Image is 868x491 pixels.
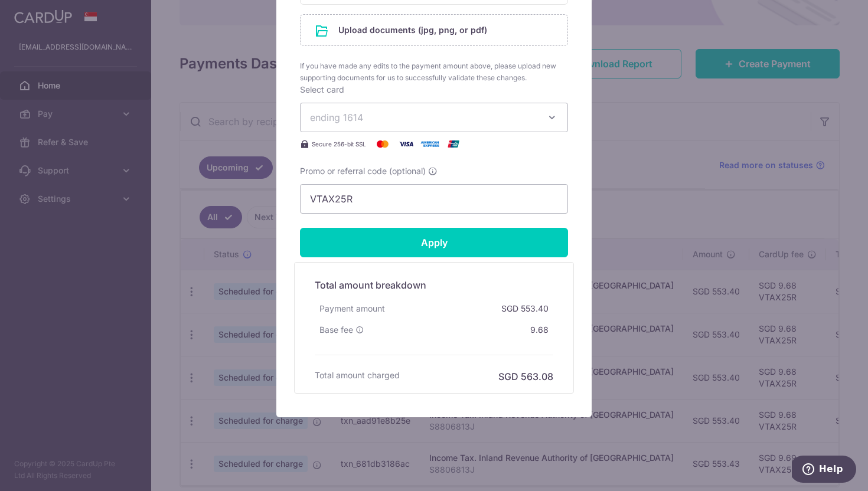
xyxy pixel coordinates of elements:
[498,369,553,384] h6: SGD 563.08
[418,137,442,151] img: American Express
[300,14,568,46] div: Upload documents (jpg, png, or pdf)
[497,298,553,319] div: SGD 553.40
[310,112,363,123] span: ending 1614
[315,298,390,319] div: Payment amount
[315,278,553,292] h5: Total amount breakdown
[371,137,394,151] img: Mastercard
[300,165,426,177] span: Promo or referral code (optional)
[319,324,353,336] span: Base fee
[526,319,553,341] div: 9.68
[442,137,465,151] img: UnionPay
[312,139,366,149] span: Secure 256-bit SSL
[792,456,856,485] iframe: Opens a widget where you can find more information
[300,228,568,257] input: Apply
[300,103,568,132] button: ending 1614
[300,84,344,96] label: Select card
[394,137,418,151] img: Visa
[315,369,400,381] h6: Total amount charged
[300,60,568,84] span: If you have made any edits to the payment amount above, please upload new supporting documents fo...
